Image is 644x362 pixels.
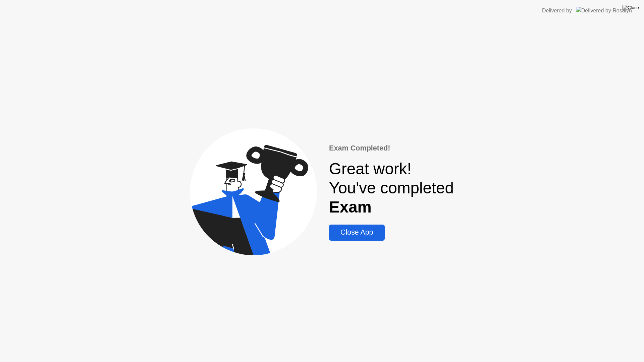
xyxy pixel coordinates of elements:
div: Close App [331,228,382,237]
img: Delivered by Rosalyn [576,7,632,14]
div: Great work! You've completed [329,159,454,217]
div: Delivered by [542,7,572,15]
div: Exam Completed! [329,143,454,154]
img: Close [622,5,639,10]
button: Close App [329,225,384,241]
b: Exam [329,198,372,216]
